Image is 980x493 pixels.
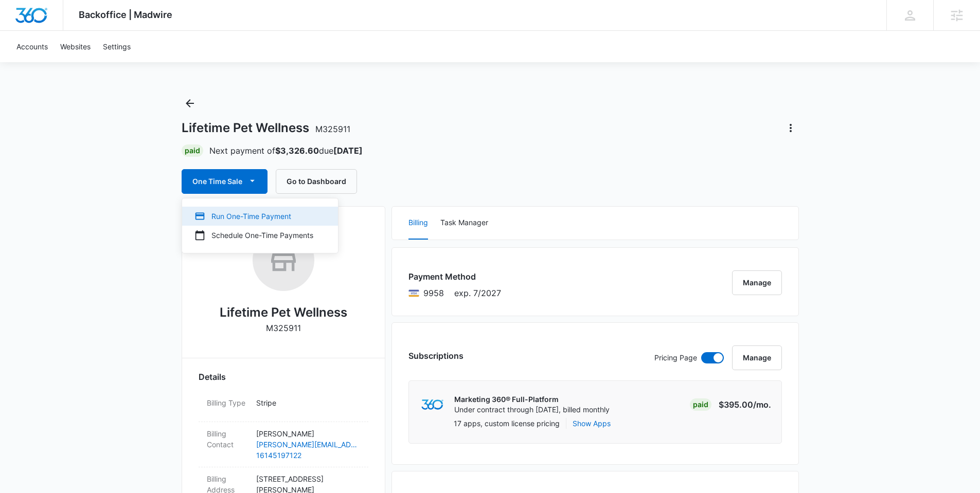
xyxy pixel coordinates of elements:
[194,211,313,222] div: Run One-Time Payment
[276,169,357,194] button: Go to Dashboard
[207,428,248,450] dt: Billing Contact
[732,345,782,370] button: Manage
[256,397,360,408] p: Stripe
[182,207,338,226] button: Run One-Time Payment
[454,405,610,415] p: Under contract through [DATE], billed monthly
[423,287,444,299] span: Visa ending with
[10,31,54,62] a: Accounts
[54,31,97,62] a: Websites
[182,169,268,194] button: One Time Sale
[182,95,198,112] button: Back
[182,120,350,136] h1: Lifetime Pet Wellness
[256,439,360,450] a: [PERSON_NAME][EMAIL_ADDRESS][DOMAIN_NAME]
[454,418,560,429] p: 17 apps, custom license pricing
[782,120,799,136] button: Actions
[732,270,782,295] button: Manage
[207,397,248,408] dt: Billing Type
[315,124,350,134] span: M325911
[440,207,488,240] button: Task Manager
[199,422,368,467] div: Billing Contact[PERSON_NAME][PERSON_NAME][EMAIL_ADDRESS][DOMAIN_NAME]16145197122
[421,399,443,410] img: marketing360Logo
[182,226,338,245] button: Schedule One-Time Payments
[256,428,360,439] p: [PERSON_NAME]
[573,418,611,429] button: Show Apps
[454,287,501,299] span: exp. 7/2027
[97,31,137,62] a: Settings
[256,450,360,461] a: 16145197122
[654,352,697,363] p: Pricing Page
[79,9,172,20] span: Backoffice | Madwire
[719,398,771,411] p: $395.00
[408,350,464,362] h3: Subscriptions
[690,398,711,411] div: Paid
[753,399,771,410] span: /mo.
[275,145,319,156] strong: $3,326.60
[266,322,301,334] p: M325911
[199,391,368,422] div: Billing TypeStripe
[199,371,226,383] span: Details
[182,144,203,157] div: Paid
[333,145,363,156] strong: [DATE]
[408,270,501,283] h3: Payment Method
[220,303,347,322] h2: Lifetime Pet Wellness
[194,230,313,241] div: Schedule One-Time Payments
[209,144,363,157] p: Next payment of due
[454,394,610,405] p: Marketing 360® Full-Platform
[408,207,428,240] button: Billing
